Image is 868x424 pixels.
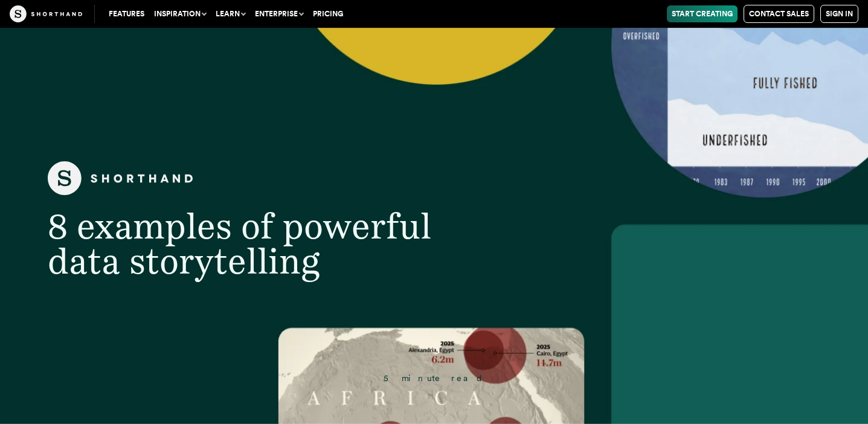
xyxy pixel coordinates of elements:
[211,5,250,22] button: Learn
[104,5,149,22] a: Features
[149,5,211,22] button: Inspiration
[744,5,814,23] a: Contact Sales
[308,5,348,22] a: Pricing
[10,5,82,22] img: The Craft
[820,5,858,23] a: Sign in
[667,5,738,22] a: Start Creating
[250,5,308,22] button: Enterprise
[48,205,431,282] span: 8 examples of powerful data storytelling
[384,373,484,383] span: 5 minute read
